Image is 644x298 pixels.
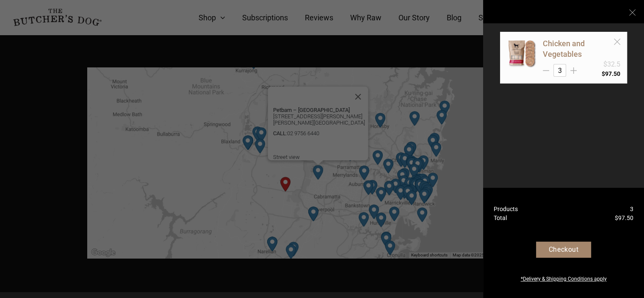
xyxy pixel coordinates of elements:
[507,39,536,68] img: Chicken and Vegetables
[630,205,633,214] div: 3
[602,70,620,77] bdi: 97.50
[602,70,605,77] span: $
[494,214,507,223] div: Total
[603,59,620,70] div: $32.5
[494,205,518,214] div: Products
[615,214,618,221] span: $
[536,242,591,258] div: Checkout
[483,273,644,283] a: *Delivery & Shipping Conditions apply
[615,214,633,221] bdi: 97.50
[483,188,644,298] a: Products 3 Total $97.50 Checkout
